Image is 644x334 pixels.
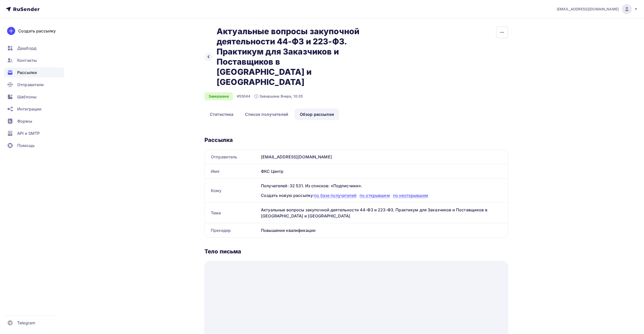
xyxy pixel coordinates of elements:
[17,69,37,76] span: Рассылки
[205,223,259,237] div: Прехедер
[259,150,508,164] div: [EMAIL_ADDRESS][DOMAIN_NAME]
[17,320,35,326] span: Telegram
[17,45,36,51] span: Дашборд
[205,183,259,198] div: Кому
[259,164,508,178] div: ФКС Центр
[261,183,502,189] div: Получателей: 32 531. Из списков: «Подписчики».
[314,193,357,198] span: по базе получателей
[17,106,41,112] span: Интеграции
[261,192,502,198] div: Создать новую рассылку:
[205,150,259,164] div: Отправитель
[4,43,64,53] a: Дашборд
[205,164,259,178] div: Имя
[295,108,339,120] a: Обзор рассылки
[259,223,508,237] div: Повышение квалификации
[259,203,508,223] div: Актуальные вопросы закупочной деятельности 44-ФЗ и 223-ФЗ. Практикум для Заказчиков и Поставщиков...
[4,67,64,78] a: Рассылки
[204,248,508,255] div: Тело письма
[204,136,508,143] div: Рассылка
[4,92,64,102] a: Шаблоны
[17,142,35,149] span: Помощь
[254,94,303,99] div: Завершена Вчера, 10:35
[17,118,32,124] span: Формы
[557,4,638,14] a: [EMAIL_ADDRESS][DOMAIN_NAME]
[17,130,40,136] span: API и SMTP
[217,26,369,87] h2: Актуальные вопросы закупочной деятельности 44-ФЗ и 223-ФЗ. Практикум для Заказчиков и Поставщиков...
[237,94,250,99] div: #55044
[204,92,233,100] div: Завершена
[4,80,64,90] a: Отправители
[360,193,390,198] span: по открывшим
[393,193,428,198] span: по неоткрывшим
[17,94,36,100] span: Шаблоны
[18,28,56,34] div: Создать рассылку
[4,55,64,65] a: Контакты
[557,7,619,12] span: [EMAIL_ADDRESS][DOMAIN_NAME]
[17,82,44,88] span: Отправители
[205,206,259,220] div: Тема
[204,108,239,120] a: Статистика
[4,116,64,126] a: Формы
[17,57,37,63] span: Контакты
[240,108,294,120] a: Список получателей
